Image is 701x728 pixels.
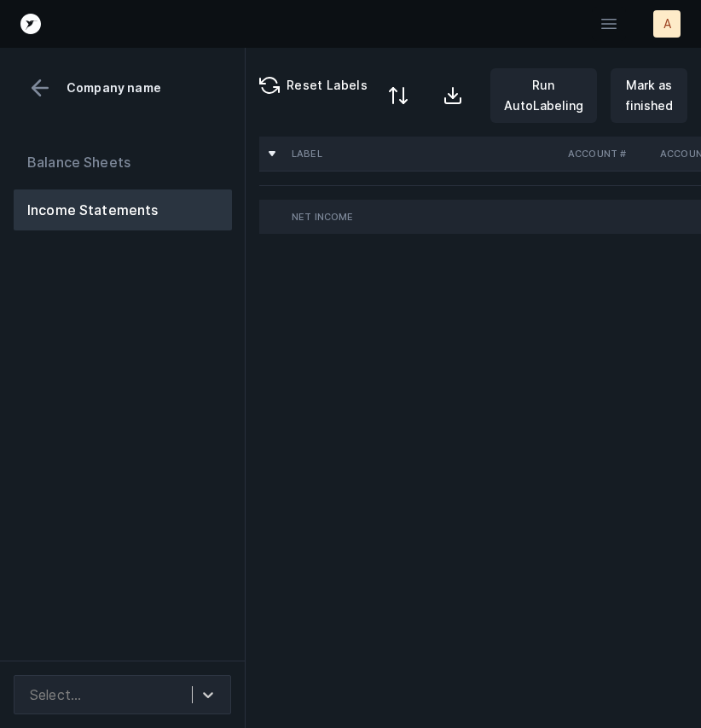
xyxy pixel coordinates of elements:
button: Balance Sheets [14,142,232,183]
button: Reset Labels [246,68,381,102]
div: Company name [14,75,231,101]
button: Run AutoLabeling [490,68,597,123]
p: Mark as finished [624,75,674,116]
button: Mark as finished [611,68,687,123]
p: A [663,15,671,32]
th: Label [285,137,561,171]
button: Income Statements [14,189,232,230]
td: Net Income [285,200,561,234]
div: Select... [30,684,81,705]
th: Account # [561,137,653,171]
p: Run AutoLabeling [504,75,583,116]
